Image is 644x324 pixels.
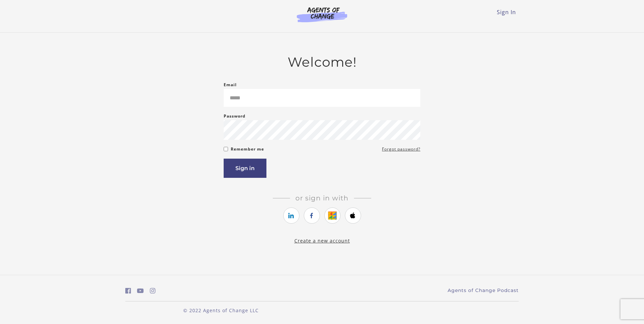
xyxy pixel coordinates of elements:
[224,159,266,178] button: Sign in
[125,307,317,314] p: © 2022 Agents of Change LLC
[382,145,420,153] a: Forgot password?
[345,207,361,224] a: https://courses.thinkific.com/users/auth/apple?ss%5Breferral%5D=&ss%5Buser_return_to%5D=&ss%5Bvis...
[283,207,299,224] a: https://courses.thinkific.com/users/auth/linkedin?ss%5Breferral%5D=&ss%5Buser_return_to%5D=&ss%5B...
[224,81,237,89] label: Email
[224,54,420,70] h2: Welcome!
[150,288,156,294] i: https://www.instagram.com/agentsofchangeprep/ (Open in a new window)
[125,286,131,296] a: https://www.facebook.com/groups/aswbtestprep (Open in a new window)
[125,288,131,294] i: https://www.facebook.com/groups/aswbtestprep (Open in a new window)
[137,286,144,296] a: https://www.youtube.com/c/AgentsofChangeTestPrepbyMeaganMitchell (Open in a new window)
[497,8,516,16] a: Sign In
[231,145,264,153] label: Remember me
[150,286,156,296] a: https://www.instagram.com/agentsofchangeprep/ (Open in a new window)
[324,207,341,224] a: https://courses.thinkific.com/users/auth/google?ss%5Breferral%5D=&ss%5Buser_return_to%5D=&ss%5Bvi...
[304,207,320,224] a: https://courses.thinkific.com/users/auth/facebook?ss%5Breferral%5D=&ss%5Buser_return_to%5D=&ss%5B...
[294,237,350,244] a: Create a new account
[448,287,519,294] a: Agents of Change Podcast
[224,112,246,120] label: Password
[137,288,144,294] i: https://www.youtube.com/c/AgentsofChangeTestPrepbyMeaganMitchell (Open in a new window)
[290,7,354,22] img: Agents of Change Logo
[290,194,354,202] span: Or sign in with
